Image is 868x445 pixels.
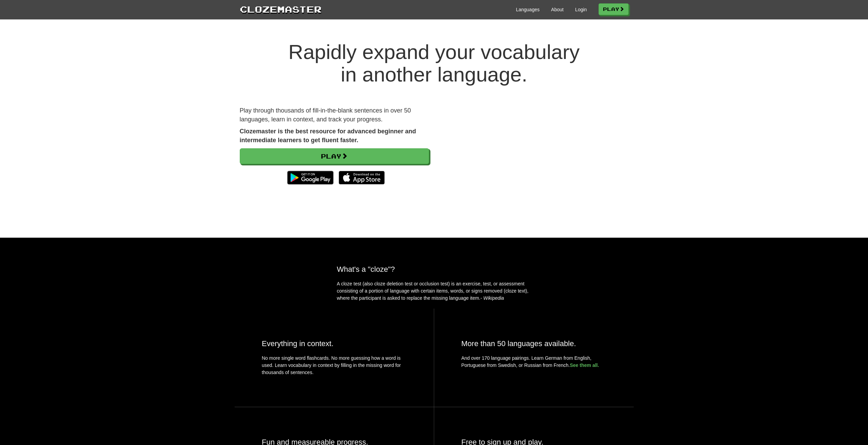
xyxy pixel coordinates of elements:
[284,167,337,188] img: Get it on Google Play
[240,3,322,15] a: Clozemaster
[339,171,385,184] img: Download_on_the_App_Store_Badge_US-UK_135x40-25178aeef6eb6b83b96f5f2d004eda3bffbb37122de64afbaef7...
[262,355,407,380] p: No more single word flashcards. No more guessing how a word is used. Learn vocabulary in context ...
[461,355,606,369] p: And over 170 language pairings. Learn German from English, Portuguese from Swedish, or Russian fr...
[599,3,629,15] a: Play
[481,295,504,301] em: - Wikipedia
[516,6,540,13] a: Languages
[240,148,429,164] a: Play
[262,339,407,348] h2: Everything in context.
[337,265,531,273] h2: What's a "cloze"?
[570,362,599,368] a: See them all.
[240,106,429,124] p: Play through thousands of fill-in-the-blank sentences in over 50 languages, learn in context, and...
[240,128,416,144] strong: Clozemaster is the best resource for advanced beginner and intermediate learners to get fluent fa...
[551,6,564,13] a: About
[461,339,606,348] h2: More than 50 languages available.
[575,6,587,13] a: Login
[337,280,531,302] p: A cloze test (also cloze deletion test or occlusion test) is an exercise, test, or assessment con...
